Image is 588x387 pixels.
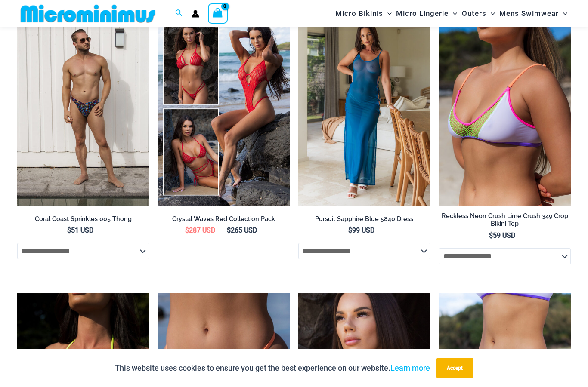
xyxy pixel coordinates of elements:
nav: Site Navigation [332,1,571,26]
img: Reckless Neon Crush Lime Crush 349 Crop Top 01 [439,8,571,206]
span: Menu Toggle [383,3,392,25]
a: Pursuit Sapphire Blue 5840 Dress 02Pursuit Sapphire Blue 5840 Dress 04Pursuit Sapphire Blue 5840 ... [298,8,430,206]
a: Learn more [390,363,430,372]
span: Menu Toggle [449,3,457,25]
a: Collection PackCrystal Waves 305 Tri Top 4149 Thong 01Crystal Waves 305 Tri Top 4149 Thong 01 [158,8,290,206]
img: Coral Coast Sprinkles 005 Thong 06 [17,8,149,206]
bdi: 265 USD [227,226,257,234]
a: Account icon link [192,10,199,18]
a: Reckless Neon Crush Lime Crush 349 Crop Bikini Top [439,212,571,231]
a: Reckless Neon Crush Lime Crush 349 Crop Top 01Reckless Neon Crush Lime Crush 349 Crop Top 02Reckl... [439,8,571,206]
span: Outers [462,3,486,25]
a: OutersMenu ToggleMenu Toggle [460,3,497,25]
span: $ [348,226,352,234]
p: This website uses cookies to ensure you get the best experience on our website. [115,362,430,375]
span: $ [185,226,189,234]
span: Mens Swimwear [499,3,559,25]
a: Coral Coast Sprinkles 005 Thong 06Coral Coast Sprinkles 005 Thong 08Coral Coast Sprinkles 005 Tho... [17,8,149,206]
h2: Reckless Neon Crush Lime Crush 349 Crop Bikini Top [439,212,571,228]
h2: Crystal Waves Red Collection Pack [158,215,290,223]
span: Menu Toggle [486,3,495,25]
span: $ [67,226,71,234]
img: Pursuit Sapphire Blue 5840 Dress 02 [298,8,430,206]
h2: Coral Coast Sprinkles 005 Thong [17,215,149,223]
bdi: 51 USD [67,226,93,234]
span: Micro Bikinis [335,3,383,25]
a: Micro LingerieMenu ToggleMenu Toggle [394,3,459,25]
a: Pursuit Sapphire Blue 5840 Dress [298,215,430,226]
bdi: 287 USD [185,226,215,234]
bdi: 59 USD [489,231,515,240]
a: Mens SwimwearMenu ToggleMenu Toggle [497,3,569,25]
img: MM SHOP LOGO FLAT [17,4,159,23]
a: Search icon link [175,8,183,19]
span: $ [489,231,493,240]
span: Menu Toggle [559,3,567,25]
a: Crystal Waves Red Collection Pack [158,215,290,226]
a: View Shopping Cart, empty [208,3,228,23]
button: Accept [436,358,473,378]
h2: Pursuit Sapphire Blue 5840 Dress [298,215,430,223]
a: Coral Coast Sprinkles 005 Thong [17,215,149,226]
span: Micro Lingerie [396,3,449,25]
span: $ [227,226,231,234]
img: Collection Pack [158,8,290,206]
bdi: 99 USD [348,226,374,234]
a: Micro BikinisMenu ToggleMenu Toggle [333,3,394,25]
